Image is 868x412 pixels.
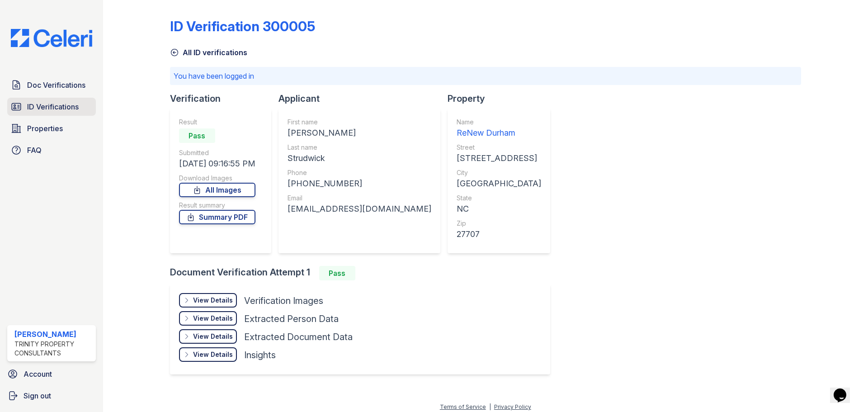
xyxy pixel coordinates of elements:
div: Insights [244,349,276,361]
div: First name [288,118,431,127]
div: Zip [457,219,541,228]
span: FAQ [27,145,42,156]
div: 27707 [457,228,541,241]
div: Strudwick [288,152,431,165]
div: Result summary [179,201,255,210]
div: [DATE] 09:16:55 PM [179,157,255,170]
a: Terms of Service [440,403,486,410]
div: [STREET_ADDRESS] [457,152,541,165]
div: Pass [179,128,215,143]
a: All Images [179,183,255,197]
a: ID Verifications [7,98,96,116]
p: You have been logged in [174,71,797,81]
span: Sign out [24,390,51,401]
div: [EMAIL_ADDRESS][DOMAIN_NAME] [288,203,431,215]
div: Submitted [179,148,255,157]
a: Doc Verifications [7,76,96,94]
div: Verification Images [244,294,323,307]
div: NC [457,203,541,215]
a: Account [4,365,99,383]
a: All ID verifications [170,47,247,58]
div: Phone [288,168,431,177]
div: City [457,168,541,177]
div: Extracted Document Data [244,331,353,343]
div: [PERSON_NAME] [14,329,92,340]
a: Summary PDF [179,210,255,224]
div: Verification [170,92,278,105]
div: State [457,194,541,203]
div: Street [457,143,541,152]
iframe: chat widget [830,376,859,403]
span: Properties [27,123,63,134]
div: | [489,403,491,410]
a: FAQ [7,141,96,159]
a: Properties [7,119,96,137]
div: Extracted Person Data [244,313,339,325]
div: View Details [193,314,233,323]
div: ID Verification 300005 [170,18,315,34]
div: Document Verification Attempt 1 [170,266,557,280]
div: [PHONE_NUMBER] [288,177,431,190]
div: Email [288,194,431,203]
div: [GEOGRAPHIC_DATA] [457,177,541,190]
div: Property [448,92,557,105]
div: View Details [193,296,233,305]
div: View Details [193,350,233,359]
div: View Details [193,332,233,341]
div: Pass [319,266,355,280]
div: Applicant [278,92,448,105]
div: [PERSON_NAME] [288,127,431,139]
img: CE_Logo_Blue-a8612792a0a2168367f1c8372b55b34899dd931a85d93a1a3d3e32e68fde9ad4.png [4,29,99,47]
div: Result [179,118,255,127]
div: Name [457,118,541,127]
div: Trinity Property Consultants [14,340,92,358]
a: Privacy Policy [494,403,531,410]
a: Sign out [4,387,99,405]
div: Last name [288,143,431,152]
div: Download Images [179,174,255,183]
a: Name ReNew Durham [457,118,541,139]
span: ID Verifications [27,101,79,112]
span: Account [24,369,52,379]
span: Doc Verifications [27,80,85,90]
div: ReNew Durham [457,127,541,139]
